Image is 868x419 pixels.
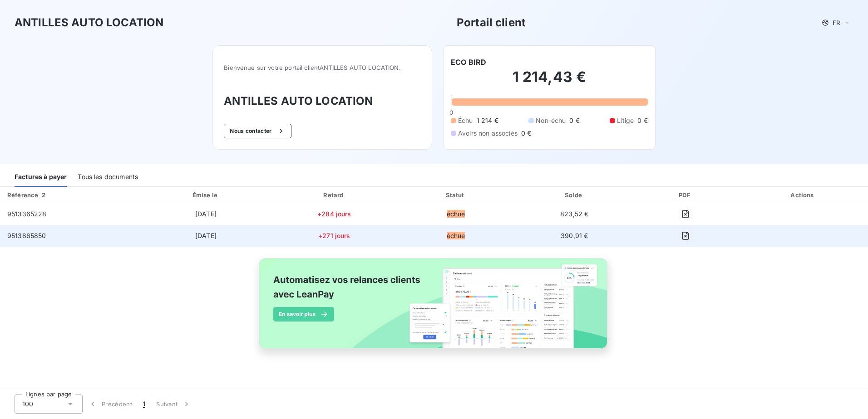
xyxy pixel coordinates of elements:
[458,129,518,138] span: Avoirs non associés
[536,116,566,125] span: Non-échu
[42,191,45,199] span: 2
[224,64,421,71] span: Bienvenue sur votre portail client ANTILLES AUTO LOCATION .
[318,232,350,239] span: +271 jours
[275,190,394,200] div: Retard
[477,116,498,125] span: 1 214 €
[451,68,648,95] h2: 1 214,43 €
[7,191,38,199] div: Référence
[195,232,217,239] span: [DATE]
[15,168,67,187] div: Factures à payer
[560,210,588,218] span: 823,52 €
[458,116,473,125] span: Échu
[518,190,631,200] div: Solde
[251,253,617,364] img: banner
[457,15,526,31] h3: Portail client
[83,395,138,414] button: Précédent
[447,232,465,239] span: échue
[143,400,145,408] span: 1
[569,116,579,125] span: 0 €
[7,210,47,218] span: 9513365228
[740,190,866,200] div: Actions
[635,190,736,200] div: PDF
[141,190,271,200] div: Émise le
[15,15,163,31] h3: ANTILLES AUTO LOCATION
[561,232,588,239] span: 390,91 €
[151,395,197,414] button: Suivant
[521,129,531,138] span: 0 €
[224,93,421,109] h3: ANTILLES AUTO LOCATION
[224,124,291,138] button: Nous contacter
[617,116,634,125] span: Litige
[78,168,138,187] div: Tous les documents
[22,400,33,409] span: 100
[7,232,46,239] span: 9513865850
[449,109,453,116] span: 0
[451,57,486,68] h6: ECO BIRD
[398,190,514,200] div: Statut
[637,116,647,125] span: 0 €
[447,210,465,218] span: échue
[195,210,217,218] span: [DATE]
[833,19,840,26] span: FR
[138,395,151,414] button: 1
[317,210,351,218] span: +284 jours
